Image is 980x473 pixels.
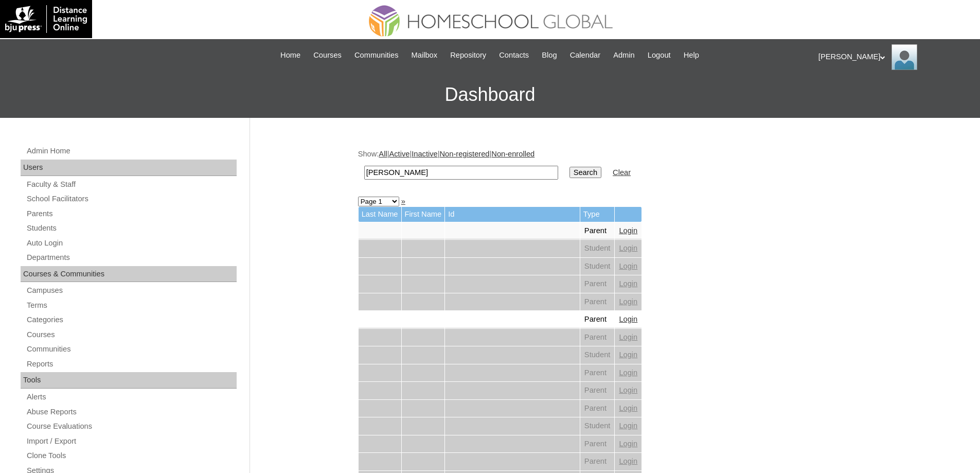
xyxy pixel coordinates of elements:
span: Admin [613,49,635,61]
span: Calendar [570,49,600,61]
a: Blog [537,49,562,61]
span: Help [684,49,699,61]
h3: Dashboard [5,72,975,118]
a: Login [619,440,637,448]
td: Student [580,417,615,435]
a: Login [619,297,637,306]
a: Active [389,150,409,158]
a: Login [619,244,637,252]
a: Faculty & Staff [26,178,237,191]
td: Type [580,207,615,222]
a: Abuse Reports [26,406,237,418]
a: Admin [608,49,640,61]
td: Student [580,258,615,275]
a: Non-registered [440,150,490,158]
td: Student [580,240,615,257]
img: logo-white.png [5,5,87,33]
span: Courses [313,49,342,61]
a: Courses [26,328,237,341]
img: Ariane Ebuen [892,44,917,70]
a: Login [619,262,637,270]
a: Non-enrolled [491,150,534,158]
a: Admin Home [26,145,237,157]
td: Parent [580,453,615,470]
a: Login [619,404,637,412]
a: Help [679,49,704,61]
td: Parent [580,435,615,453]
a: Clear [613,168,631,177]
a: Contacts [494,49,534,61]
a: Categories [26,313,237,326]
td: Parent [580,329,615,346]
a: Login [619,422,637,430]
td: Last Name [359,207,401,222]
a: Home [275,49,306,61]
span: Contacts [499,49,529,61]
a: Import / Export [26,435,237,448]
span: Mailbox [412,49,438,61]
td: Parent [580,382,615,399]
a: Mailbox [406,49,443,61]
td: Parent [580,275,615,293]
div: [PERSON_NAME] [818,44,970,70]
a: Terms [26,299,237,312]
a: Repository [445,49,491,61]
a: Auto Login [26,237,237,250]
td: Parent [580,311,615,328]
a: Reports [26,358,237,371]
a: School Facilitators [26,192,237,205]
a: Login [619,386,637,394]
div: Tools [21,372,237,389]
a: Calendar [565,49,605,61]
a: Logout [643,49,676,61]
a: Login [619,279,637,288]
a: Departments [26,251,237,264]
span: Blog [542,49,557,61]
a: Campuses [26,284,237,297]
input: Search [569,167,601,178]
span: Home [280,49,300,61]
a: Login [619,315,637,323]
td: Parent [580,222,615,240]
td: Parent [580,364,615,382]
a: Course Evaluations [26,420,237,433]
a: Inactive [412,150,438,158]
div: Users [21,160,237,176]
a: » [401,197,405,205]
td: Student [580,346,615,364]
a: Communities [349,49,404,61]
td: Id [445,207,580,222]
a: Login [619,333,637,341]
a: Courses [308,49,347,61]
td: First Name [402,207,445,222]
a: Students [26,222,237,235]
a: Login [619,351,637,359]
a: Communities [26,343,237,356]
a: Clone Tools [26,449,237,462]
span: Repository [450,49,486,61]
td: Parent [580,293,615,311]
span: Logout [648,49,671,61]
div: Show: | | | | [358,149,867,185]
a: Login [619,226,637,235]
div: Courses & Communities [21,266,237,283]
td: Parent [580,400,615,417]
a: Parents [26,207,237,220]
a: All [379,150,387,158]
a: Login [619,369,637,377]
a: Login [619,457,637,465]
a: Alerts [26,391,237,404]
span: Communities [354,49,399,61]
input: Search [364,166,558,180]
